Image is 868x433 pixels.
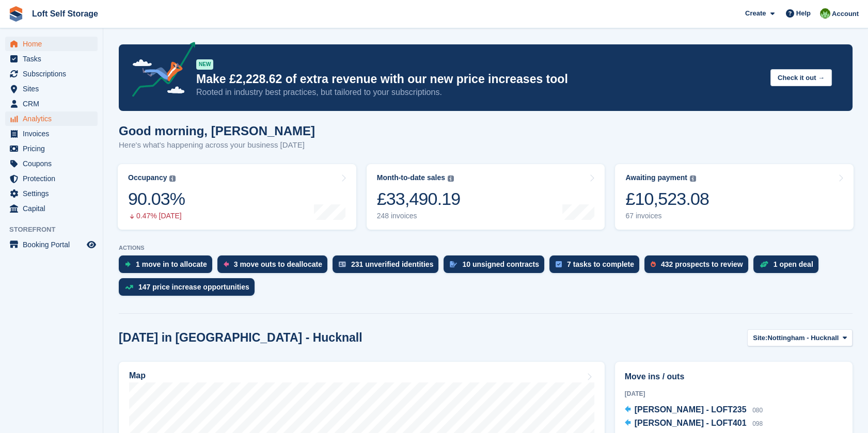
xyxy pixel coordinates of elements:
div: 7 tasks to complete [567,260,634,268]
span: Invoices [23,126,85,141]
a: menu [5,52,98,66]
h2: Map [129,371,146,380]
div: 67 invoices [625,212,709,220]
a: 231 unverified identities [333,255,444,278]
div: 10 unsigned contracts [462,260,539,268]
img: prospect-51fa495bee0391a8d652442698ab0144808aea92771e9ea1ae160a38d050c398.svg [651,261,656,267]
p: ACTIONS [119,245,853,251]
div: 90.03% [128,188,185,210]
img: move_outs_to_deallocate_icon-f764333ba52eb49d3ac5e1228854f67142a1ed5810a6f6cc68b1a99e826820c5.svg [224,261,229,267]
div: 1 open deal [774,260,813,268]
span: Analytics [23,111,85,126]
div: Month-to-date sales [377,173,445,182]
a: menu [5,111,98,126]
span: Settings [23,186,85,201]
span: Pricing [23,141,85,156]
a: menu [5,186,98,201]
a: 1 open deal [753,255,824,278]
p: Rooted in industry best practices, but tailored to your subscriptions. [196,87,762,98]
a: menu [5,126,98,141]
a: menu [5,37,98,51]
a: menu [5,97,98,111]
img: James Johnson [820,8,830,19]
span: Capital [23,201,85,216]
span: Site: [753,333,767,343]
a: 7 tasks to complete [549,255,644,278]
div: Occupancy [128,173,167,182]
div: Awaiting payment [625,173,687,182]
div: £33,490.19 [377,188,461,210]
img: stora-icon-8386f47178a22dfd0bd8f6a31ec36ba5ce8667c1dd55bd0f319d3a0aa187defe.svg [8,6,24,22]
span: Nottingham - Hucknall [767,333,839,343]
a: menu [5,82,98,96]
span: 080 [752,407,763,414]
span: Sites [23,82,85,96]
span: Protection [23,171,85,186]
a: menu [5,237,98,252]
span: Booking Portal [23,237,85,252]
img: price_increase_opportunities-93ffe204e8149a01c8c9dc8f82e8f89637d9d84a8eef4429ea346261dce0b2c0.svg [125,285,133,290]
span: Storefront [9,224,103,235]
a: menu [5,141,98,156]
a: [PERSON_NAME] - LOFT401 098 [625,417,763,430]
span: Subscriptions [23,67,85,81]
div: £10,523.08 [625,188,709,210]
a: Preview store [85,238,98,251]
p: Here's what's happening across your business [DATE] [119,139,315,151]
a: Loft Self Storage [28,5,102,22]
a: Awaiting payment £10,523.08 67 invoices [615,164,854,230]
img: icon-info-grey-7440780725fd019a000dd9b08b2336e03edf1995a4989e88bcd33f0948082b44.svg [448,175,454,182]
h2: [DATE] in [GEOGRAPHIC_DATA] - Hucknall [119,331,362,345]
div: 1 move in to allocate [136,260,207,268]
a: Occupancy 90.03% 0.47% [DATE] [118,164,356,230]
div: 432 prospects to review [661,260,743,268]
button: Check it out → [770,69,832,86]
h2: Move ins / outs [625,371,843,383]
div: NEW [196,59,213,70]
a: [PERSON_NAME] - LOFT235 080 [625,404,763,417]
img: deal-1b604bf984904fb50ccaf53a9ad4b4a5d6e5aea283cecdc64d6e3604feb123c2.svg [760,261,768,268]
a: Month-to-date sales £33,490.19 248 invoices [367,164,605,230]
span: Account [832,9,859,19]
span: [PERSON_NAME] - LOFT401 [635,419,747,427]
span: 098 [752,420,763,427]
img: contract_signature_icon-13c848040528278c33f63329250d36e43548de30e8caae1d1a13099fd9432cc5.svg [450,261,457,267]
a: menu [5,67,98,81]
div: 147 price increase opportunities [138,283,249,291]
a: 10 unsigned contracts [444,255,549,278]
a: 147 price increase opportunities [119,278,260,301]
button: Site: Nottingham - Hucknall [747,329,853,346]
div: 231 unverified identities [351,260,434,268]
div: 248 invoices [377,212,461,220]
h1: Good morning, [PERSON_NAME] [119,124,315,138]
span: Home [23,37,85,51]
a: menu [5,171,98,186]
p: Make £2,228.62 of extra revenue with our new price increases tool [196,72,762,87]
div: [DATE] [625,389,843,398]
div: 0.47% [DATE] [128,212,185,220]
img: icon-info-grey-7440780725fd019a000dd9b08b2336e03edf1995a4989e88bcd33f0948082b44.svg [169,175,176,182]
span: CRM [23,97,85,111]
img: price-adjustments-announcement-icon-8257ccfd72463d97f412b2fc003d46551f7dbcb40ab6d574587a9cd5c0d94... [123,42,196,101]
a: 432 prospects to review [644,255,753,278]
a: 1 move in to allocate [119,255,217,278]
span: [PERSON_NAME] - LOFT235 [635,405,747,414]
span: Help [796,8,811,19]
div: 3 move outs to deallocate [234,260,322,268]
span: Coupons [23,156,85,171]
a: 3 move outs to deallocate [217,255,333,278]
img: verify_identity-adf6edd0f0f0b5bbfe63781bf79b02c33cf7c696d77639b501bdc392416b5a36.svg [339,261,346,267]
span: Tasks [23,52,85,66]
img: task-75834270c22a3079a89374b754ae025e5fb1db73e45f91037f5363f120a921f8.svg [556,261,562,267]
img: move_ins_to_allocate_icon-fdf77a2bb77ea45bf5b3d319d69a93e2d87916cf1d5bf7949dd705db3b84f3ca.svg [125,261,131,267]
img: icon-info-grey-7440780725fd019a000dd9b08b2336e03edf1995a4989e88bcd33f0948082b44.svg [690,175,696,182]
a: menu [5,156,98,171]
a: menu [5,201,98,216]
span: Create [745,8,766,19]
